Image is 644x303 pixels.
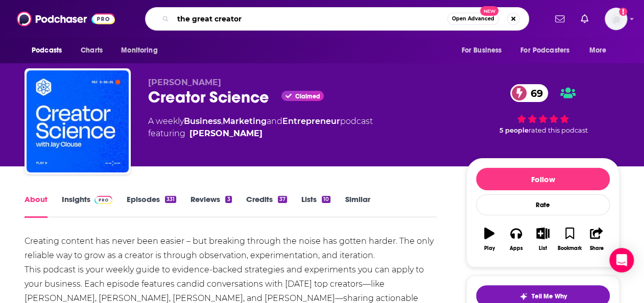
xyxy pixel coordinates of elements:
button: Show profile menu [605,8,627,30]
img: Creator Science [27,70,129,172]
span: 5 people [499,127,529,134]
a: About [25,194,47,218]
img: Podchaser - Follow, Share and Rate Podcasts [17,9,115,29]
div: 3 [225,196,231,203]
div: A weekly podcast [148,115,373,140]
span: and [267,116,282,126]
span: featuring [148,128,373,140]
span: Logged in as amooers [605,8,627,30]
div: Apps [510,245,523,251]
img: Podchaser Pro [94,196,112,204]
a: Episodes331 [127,194,176,218]
button: Open AdvancedNew [447,13,499,25]
div: Bookmark [558,245,582,251]
button: open menu [582,41,619,60]
span: Monitoring [121,43,157,58]
span: Tell Me Why [532,292,567,300]
div: 331 [165,196,176,203]
div: Share [589,245,603,251]
button: Play [476,221,503,258]
div: 37 [278,196,287,203]
span: [PERSON_NAME] [148,78,221,87]
div: Rate [476,194,610,215]
img: tell me why sparkle [519,292,528,300]
a: Show notifications dropdown [577,10,592,28]
a: Lists10 [301,194,330,218]
a: Charts [74,41,109,60]
div: 69 5 peoplerated this podcast [466,78,619,141]
span: rated this podcast [529,127,588,134]
div: List [539,245,547,251]
a: Jay Clouse [189,128,263,140]
button: open menu [114,41,171,60]
span: , [221,116,223,126]
span: New [480,6,498,16]
a: 69 [510,84,548,102]
span: For Business [461,43,502,58]
img: User Profile [605,8,627,30]
div: Play [484,245,495,251]
button: Apps [503,221,529,258]
span: Charts [81,43,103,58]
button: open menu [454,41,514,60]
a: Credits37 [246,194,287,218]
input: Search podcasts, credits, & more... [173,11,447,27]
button: Follow [476,168,610,190]
span: Claimed [295,94,320,99]
div: 10 [322,196,330,203]
button: Share [583,221,610,258]
div: Search podcasts, credits, & more... [145,7,529,31]
div: Open Intercom Messenger [609,248,634,272]
a: Business [184,116,221,126]
a: Reviews3 [190,194,231,218]
button: List [530,221,556,258]
span: Open Advanced [452,16,494,21]
a: Show notifications dropdown [551,10,568,28]
svg: Add a profile image [619,8,627,16]
a: Similar [345,194,370,218]
span: 69 [520,84,548,102]
button: Bookmark [556,221,583,258]
span: Podcasts [32,43,62,58]
a: Entrepreneur [282,116,340,126]
span: For Podcasters [520,43,569,58]
a: Marketing [223,116,267,126]
button: open menu [514,41,584,60]
a: InsightsPodchaser Pro [62,194,112,218]
span: More [589,43,607,58]
button: open menu [25,41,75,60]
